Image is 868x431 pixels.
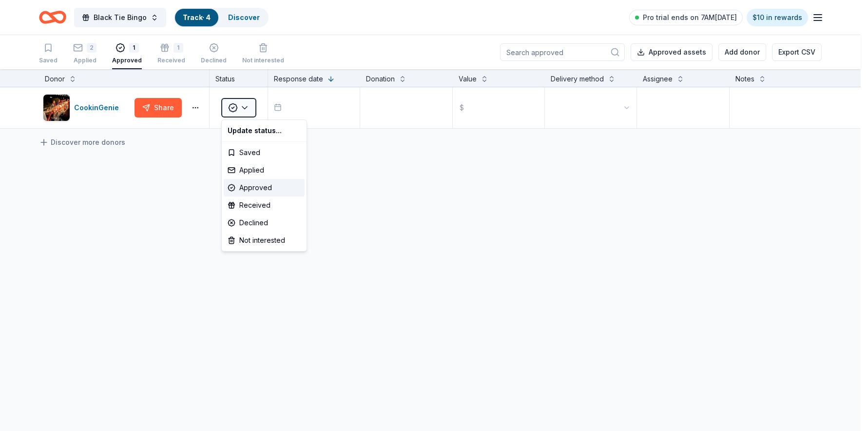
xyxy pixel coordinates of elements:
div: Not interested [224,232,305,249]
div: Applied [224,161,305,179]
div: Declined [224,214,305,232]
div: Approved [224,179,305,196]
div: Saved [224,144,305,161]
div: Update status... [224,122,305,139]
div: Received [224,196,305,214]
